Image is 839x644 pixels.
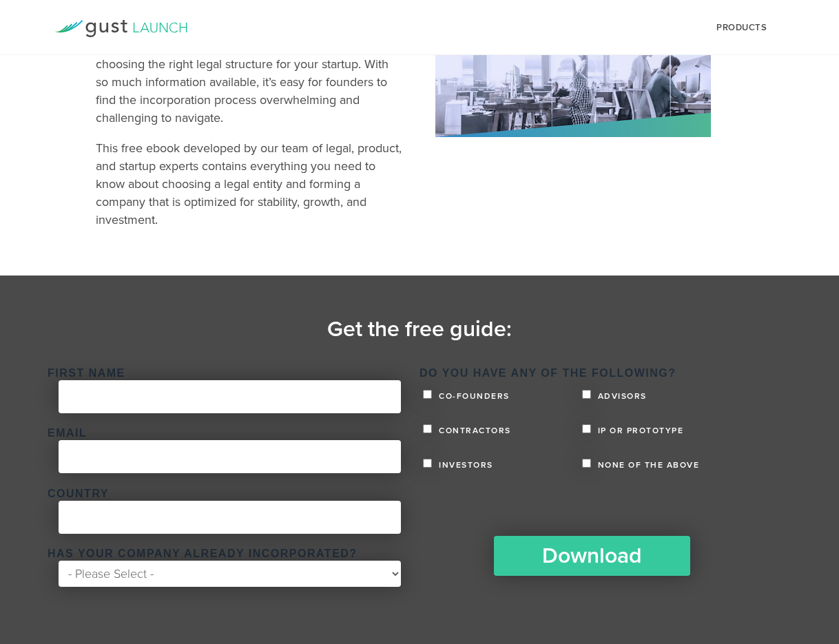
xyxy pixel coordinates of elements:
span: Has your company already incorporated? [48,550,358,558]
time: Get the free guide: [327,316,512,342]
p: This free ebook developed by our team of legal, product, and startup experts contains everything ... [96,139,404,229]
span: Do you have any of the following? [419,369,676,377]
input: Contractors [423,424,432,433]
span: Investors [435,461,493,469]
span: Advisors [594,392,647,400]
span: Co-founders [435,392,510,400]
span: IP or Prototype [594,426,684,435]
span: Country [48,490,109,498]
span: Contractors [435,426,511,435]
input: Co-founders [423,390,432,399]
input: None of the above [582,459,591,468]
input: Download [494,536,690,576]
input: Advisors [582,390,591,399]
span: First Name [48,369,125,377]
span: Email [48,429,87,437]
input: IP or Prototype [582,424,591,433]
input: Investors [423,459,432,468]
p: Starting and growing a successful company begins with choosing the right legal structure for your... [96,37,404,127]
span: None of the above [594,461,700,469]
